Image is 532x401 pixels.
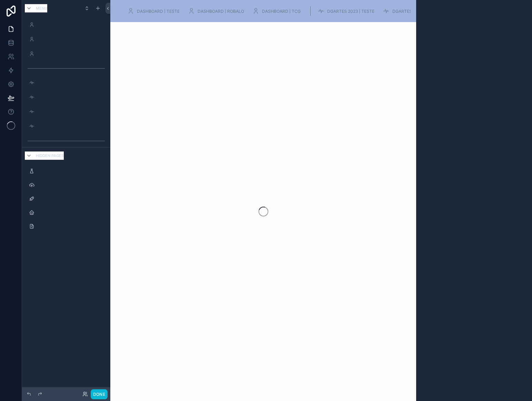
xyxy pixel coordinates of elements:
[381,5,437,17] a: DGARTES 2025 | TP
[122,3,411,19] div: scrollable content
[125,5,184,17] a: DASHBOARD | TESTE
[137,9,180,13] span: DASHBOARD | TESTE
[91,389,108,399] button: Done
[392,9,432,13] span: DGARTES 2025 | TP
[315,5,379,17] a: DGARTES 2023 | TESTE
[327,9,374,13] span: DGARTES 2023 | TESTE
[36,5,47,12] span: Menu
[250,5,305,17] a: DASHBOARD | TCG
[262,9,301,13] span: DASHBOARD | TCG
[198,9,244,13] span: DASHBOARD | ROBALO
[186,5,249,17] a: DASHBOARD | ROBALO
[36,152,64,159] span: Hidden pages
